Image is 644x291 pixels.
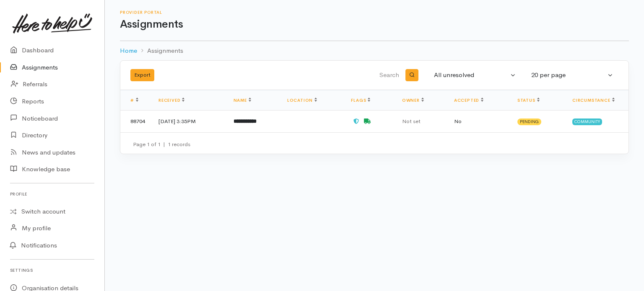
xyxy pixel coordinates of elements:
a: Location [287,98,317,103]
button: 20 per page [526,67,618,83]
a: # [130,98,138,103]
span: Pending [517,118,541,125]
a: Received [158,98,184,103]
div: All unresolved [434,70,509,80]
a: Home [120,46,137,56]
a: Name [234,98,251,103]
li: Assignments [137,46,183,56]
h6: Settings [10,265,94,276]
span: | [163,141,165,148]
h6: Profile [10,188,94,200]
td: 88704 [120,111,152,132]
a: Owner [402,98,424,103]
a: Status [517,98,540,103]
span: Not set [402,118,421,125]
a: Accepted [454,98,483,103]
td: [DATE] 3:35PM [152,111,227,132]
span: No [454,118,462,125]
nav: breadcrumb [120,41,629,61]
h6: Provider Portal [120,10,629,15]
button: All unresolved [429,67,521,83]
input: Search [280,65,401,85]
h1: Assignments [120,18,629,31]
button: Export [130,69,154,81]
small: Page 1 of 1 1 records [133,141,190,148]
a: Circumstance [572,98,615,103]
span: Community [572,118,602,125]
div: 20 per page [531,70,606,80]
a: Flags [351,98,370,103]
